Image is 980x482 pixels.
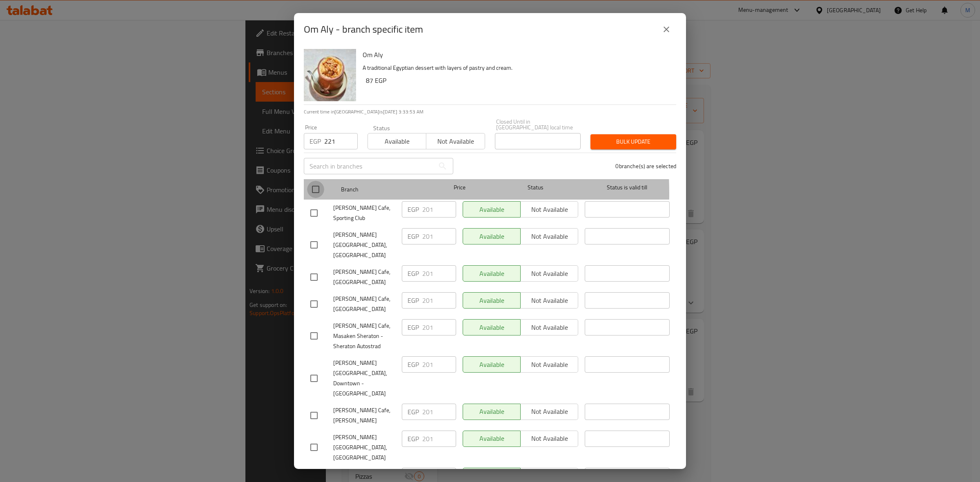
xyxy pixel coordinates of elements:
span: Available [371,135,423,147]
p: EGP [408,204,419,214]
span: [PERSON_NAME][GEOGRAPHIC_DATA], [GEOGRAPHIC_DATA] [333,432,395,463]
p: 0 branche(s) are selected [615,162,676,170]
span: [PERSON_NAME] Cafe, Sporting Club [333,203,395,223]
span: Not available [430,135,481,147]
input: Please enter price [422,356,456,373]
input: Please enter price [422,431,456,447]
p: EGP [310,136,321,146]
input: Please enter price [422,201,456,218]
h6: Om Aly [363,49,670,60]
span: Price [432,182,487,193]
input: Please enter price [422,404,456,420]
input: Please enter price [422,319,456,335]
h2: Om Aly - branch specific item [304,23,423,36]
span: [PERSON_NAME] Cafe, Masaken Sheraton - Sheraton Autostrad [333,321,395,351]
span: Branch [341,184,426,195]
p: EGP [408,295,419,305]
span: [PERSON_NAME][GEOGRAPHIC_DATA], [GEOGRAPHIC_DATA] [333,230,395,260]
span: Status is valid till [585,182,670,193]
input: Please enter price [324,133,358,149]
span: [PERSON_NAME][GEOGRAPHIC_DATA], Downtown - [GEOGRAPHIC_DATA] [333,358,395,399]
p: A traditional Egyptian dessert with layers of pastry and cream. [363,63,670,73]
h6: 87 EGP [366,75,670,86]
span: [PERSON_NAME] Cafe, [GEOGRAPHIC_DATA] [333,294,395,314]
input: Please enter price [422,228,456,244]
span: Bulk update [597,137,670,147]
input: Please enter price [422,265,456,282]
button: Bulk update [590,134,676,149]
p: EGP [408,360,419,369]
span: [PERSON_NAME] Cafe, [PERSON_NAME] [333,405,395,426]
p: EGP [408,269,419,278]
img: Om Aly [304,49,356,101]
input: Search in branches [304,158,434,174]
button: close [657,20,676,39]
p: EGP [408,231,419,241]
span: Status [493,182,578,193]
button: Available [367,133,426,149]
p: EGP [408,407,419,417]
p: EGP [408,322,419,332]
button: Not available [426,133,485,149]
p: EGP [408,434,419,444]
input: Please enter price [422,292,456,309]
span: [PERSON_NAME] Cafe, [GEOGRAPHIC_DATA] [333,267,395,287]
p: Current time in [GEOGRAPHIC_DATA] is [DATE] 3:33:53 AM [304,108,676,116]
